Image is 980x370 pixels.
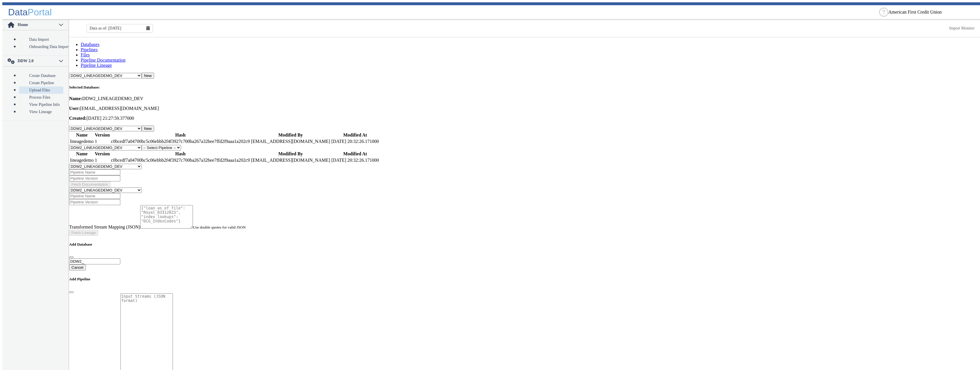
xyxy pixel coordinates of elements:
[95,151,110,157] th: Version
[2,30,69,56] p-accordion-content: Home
[331,139,379,144] td: [DATE] 20:32:26.171000
[251,157,331,163] td: [EMAIL_ADDRESS][DOMAIN_NAME]
[19,43,63,50] a: Onboarding Data Import
[69,106,80,111] strong: User:
[949,26,975,30] a: This is available for Darling Employees only
[81,42,99,47] a: Databases
[69,181,110,187] button: Fetch Documentation
[95,132,110,138] th: Version
[69,96,82,101] strong: Name:
[69,199,120,205] input: Pipeline Version
[2,20,69,30] p-accordion-header: Home
[95,139,110,144] td: 1
[111,132,250,138] th: Hash
[69,258,120,264] input: Enter database name
[331,157,379,163] td: [DATE] 20:32:26.171000
[251,132,331,138] th: Modified By
[19,101,63,108] a: View Pipeline Info
[95,157,110,163] td: 1
[70,132,94,138] th: Name
[70,151,94,157] th: Name
[70,157,94,163] td: lineagedemo
[69,193,120,199] input: Pipeline Name
[17,23,59,27] span: Home
[111,157,250,163] td: c0bcedf7a04700bc5c06ebbb2f4f3927c700ba267a32bee7ffd2f9aaa1a202c9
[111,139,250,144] td: c0bcedf7a04700bc5c06ebbb2f4f3927c700ba267a32bee7ffd2f9aaa1a202c9
[19,94,63,101] a: Process Files
[19,86,63,94] a: Upload Files
[331,151,379,157] th: Modified At
[81,63,112,68] a: Pipeline Lineage
[17,59,59,63] span: DDW 2.0
[19,36,63,43] a: Data Import
[2,67,69,121] p-accordion-content: DDW 2.0
[28,7,52,17] span: Portal
[69,264,86,270] button: Cancel
[142,73,154,79] button: New
[69,116,86,121] strong: Created:
[69,169,120,175] input: Pipeline Name
[142,126,154,132] button: New
[81,52,90,57] a: Files
[90,26,121,31] span: Data as of: [DATE]
[879,8,888,17] div: Help
[19,72,63,79] a: Create Database
[2,56,69,67] p-accordion-header: DDW 2.0
[251,151,331,157] th: Modified By
[19,79,63,86] a: Create Pipeline
[69,224,140,229] label: Transformed Stream Mapping (JSON)
[19,108,63,115] a: View Lineage
[8,7,28,17] span: Data
[70,139,94,144] td: lineagedemo
[331,132,379,138] th: Modified At
[193,225,246,229] small: Use double quotes for valid JSON
[81,47,98,52] a: Pipelines
[888,10,975,15] ng-select: American First Credit Union
[251,139,331,144] td: [EMAIL_ADDRESS][DOMAIN_NAME]
[81,58,126,62] a: Pipeline Documentation
[69,230,98,236] button: Fetch Lineage
[69,175,120,181] input: Pipeline Version
[111,151,250,157] th: Hash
